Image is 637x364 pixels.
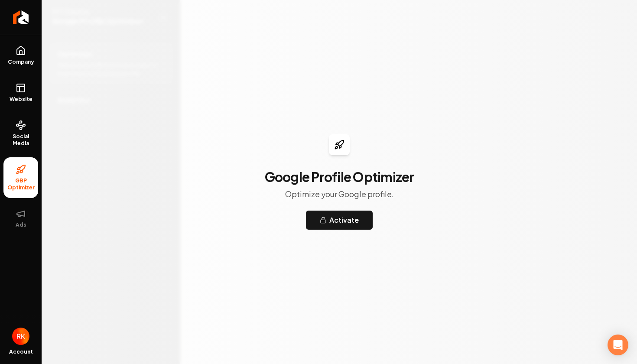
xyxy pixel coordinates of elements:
img: Ruvim Karashchuk [12,328,29,345]
span: Social Media [3,133,38,147]
div: Open Intercom Messenger [608,335,628,355]
span: Account [9,348,33,355]
a: Company [3,39,38,72]
span: Website [6,96,36,103]
button: Ads [3,201,38,235]
span: Company [4,58,38,65]
img: Rebolt Logo [13,10,29,24]
a: Website [3,76,38,110]
span: Ads [12,221,30,228]
button: Open user button [12,328,29,345]
a: Social Media [3,113,38,154]
span: GBP Optimizer [3,177,38,191]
